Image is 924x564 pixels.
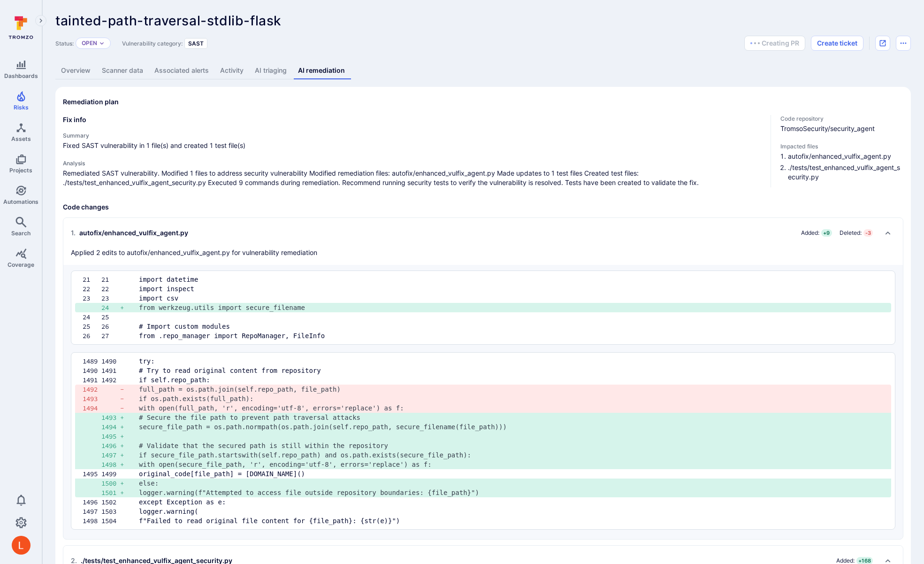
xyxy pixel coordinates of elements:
h2: Remediation plan [63,97,119,107]
div: 22 [83,284,101,294]
pre: logger.warning( [139,507,884,516]
div: 27 [101,331,120,340]
img: ACg8ocL1zoaGYHINvVelaXD2wTMKGlaFbOiGNlSQVKsddkbQKplo=s96-c [12,536,31,555]
div: 21 [83,275,101,284]
div: - [120,385,139,394]
span: TromsoSecurity/security_agent [780,124,903,133]
pre: with open(full_path, 'r', encoding='utf-8', errors='replace') as f: [139,403,884,413]
div: 1491 [101,366,120,375]
div: SAST [184,38,207,49]
a: Activity [214,62,249,79]
div: 24 [101,303,120,312]
span: - 3 [863,229,873,237]
div: 1491 [83,375,101,385]
span: Deleted: [840,229,862,237]
button: Open [82,39,97,47]
div: 1493 [83,394,101,403]
button: Expand dropdown [99,40,105,46]
pre: if self.repo_path: [139,375,884,385]
img: Loading... [750,42,760,44]
pre: original_code[file_path] = [DOMAIN_NAME]() [139,469,884,479]
div: + [120,450,139,460]
div: + [120,460,139,469]
div: + [120,303,139,312]
p: Remediated SAST vulnerability. Modified 1 files to address security vulnerability Modified remedi... [63,169,763,187]
div: 22 [101,284,120,294]
div: 25 [83,322,101,331]
div: - [120,394,139,403]
a: Associated alerts [149,62,214,79]
div: Vulnerability tabs [55,62,911,79]
span: Fixed SAST vulnerability in 1 file(s) and created 1 test file(s) [63,141,763,150]
pre: from .repo_manager import RepoManager, FileInfo [139,331,884,340]
span: tainted-path-traversal-stdlib-flask [55,13,282,29]
pre: full_path = os.path.join(self.repo_path, file_path) [139,385,884,394]
div: 26 [83,331,101,340]
div: 1494 [83,403,101,413]
pre: if os.path.exists(full_path): [139,394,884,403]
span: Assets [11,135,31,142]
pre: import inspect [139,284,884,294]
div: 1502 [101,497,120,507]
div: 1497 [83,507,101,516]
div: 1504 [101,516,120,525]
pre: from werkzeug.utils import secure_filename [139,303,884,312]
a: Overview [55,62,96,79]
div: 24 [83,312,101,322]
div: + [120,488,139,497]
div: 1495 [83,469,101,479]
pre: with open(secure_file_path, 'r', encoding='utf-8', errors='replace') as f: [139,460,884,469]
div: 26 [101,322,120,331]
button: Creating PR [744,36,805,51]
div: + [120,441,139,450]
span: Added: [801,229,819,237]
span: Dashboards [4,72,38,79]
a: AI remediation [292,62,351,79]
pre: f"Failed to read original file content for {file_path}: {str(e)}") [139,516,884,525]
div: 1494 [101,422,120,432]
pre: except Exception as e: [139,497,884,507]
div: 23 [101,294,120,303]
button: Create ticket [811,36,863,51]
div: 1495 [101,432,120,441]
h3: Fix info [63,115,763,124]
span: Projects [9,167,32,174]
div: Collapse [63,218,903,265]
pre: try: [139,356,884,366]
i: Expand navigation menu [38,17,44,25]
div: 1497 [101,450,120,460]
span: Vulnerability category: [122,40,183,47]
pre: # Validate that the secured path is still within the repository [139,441,884,450]
span: Coverage [8,261,34,268]
div: 23 [83,294,101,303]
div: 1498 [101,460,120,469]
span: Risks [14,104,29,111]
div: 1496 [83,497,101,507]
a: AI triaging [249,62,292,79]
li: autofix/enhanced_vulfix_agent.py [788,152,903,161]
span: Status: [55,40,74,47]
a: Scanner data [96,62,149,79]
div: + [120,422,139,432]
div: 1490 [83,366,101,375]
div: + [120,413,139,422]
h4: Summary [63,132,763,139]
span: Automations [3,198,38,205]
pre: import datetime [139,275,884,284]
div: 1496 [101,441,120,450]
pre: logger.warning(f"Attempted to access file outside repository boundaries: {file_path}") [139,488,884,497]
button: Options menu [896,36,911,51]
pre: # Try to read original content from repository [139,366,884,375]
pre: secure_file_path = os.path.normpath(os.path.join(self.repo_path, secure_filename(file_path))) [139,422,884,432]
div: + [120,479,139,488]
div: 1490 [101,356,120,366]
div: autofix/enhanced_vulfix_agent.py [71,228,188,238]
pre: # Secure the file path to prevent path traversal attacks [139,413,884,422]
span: Search [11,230,31,237]
div: - [120,403,139,413]
div: Open original issue [875,36,890,51]
div: + [120,432,139,441]
p: Applied 2 edits to autofix/enhanced_vulfix_agent.py for vulnerability remediation [71,248,317,257]
div: 1492 [83,385,101,394]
